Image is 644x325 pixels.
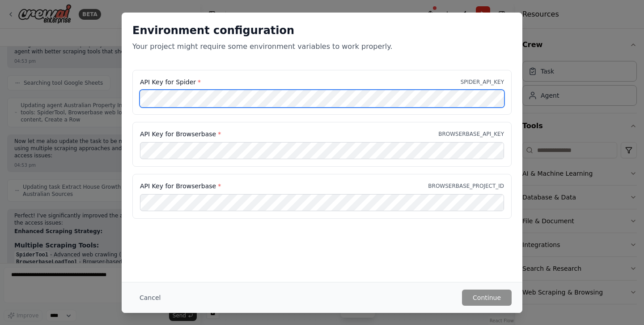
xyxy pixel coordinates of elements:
[132,23,512,38] h2: Environment configuration
[132,290,168,306] button: Cancel
[132,41,512,52] p: Your project might require some environment variables to work properly.
[462,290,512,306] button: Continue
[140,182,221,191] label: API Key for Browserbase
[461,78,504,86] p: SPIDER_API_KEY
[438,130,504,138] p: BROWSERBASE_API_KEY
[140,78,201,87] label: API Key for Spider
[140,130,221,139] label: API Key for Browserbase
[428,182,504,190] p: BROWSERBASE_PROJECT_ID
